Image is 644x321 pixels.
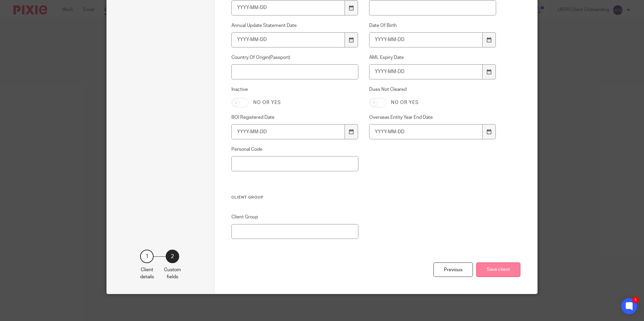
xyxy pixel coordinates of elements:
label: Country Of Origin(Passport) [231,54,359,61]
input: YYYY-MM-DD [369,32,483,47]
p: Custom fields [164,266,181,280]
input: YYYY-MM-DD [231,0,345,15]
label: Overseas Entity Year End Date [369,114,496,121]
label: Personal Code [231,146,359,153]
label: No or yes [253,99,281,106]
h3: Client Group [231,195,496,200]
button: Save client [476,262,520,277]
label: Dues Not Cleared [369,86,496,93]
div: 1 [140,250,154,263]
input: YYYY-MM-DD [231,124,345,139]
div: Previous [433,262,473,277]
div: 5 [632,296,639,303]
input: YYYY-MM-DD [369,64,483,79]
label: Client Group [231,214,359,220]
p: Client details [140,266,154,280]
label: Annual Update Statement Date [231,22,359,29]
div: 2 [166,250,179,263]
label: AML Expiry Date [369,54,496,61]
label: Date Of Birth [369,22,496,29]
input: YYYY-MM-DD [369,124,483,139]
label: Inactive [231,86,359,93]
input: YYYY-MM-DD [231,32,345,47]
label: No or yes [391,99,419,106]
label: BOI Registered Date [231,114,359,121]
